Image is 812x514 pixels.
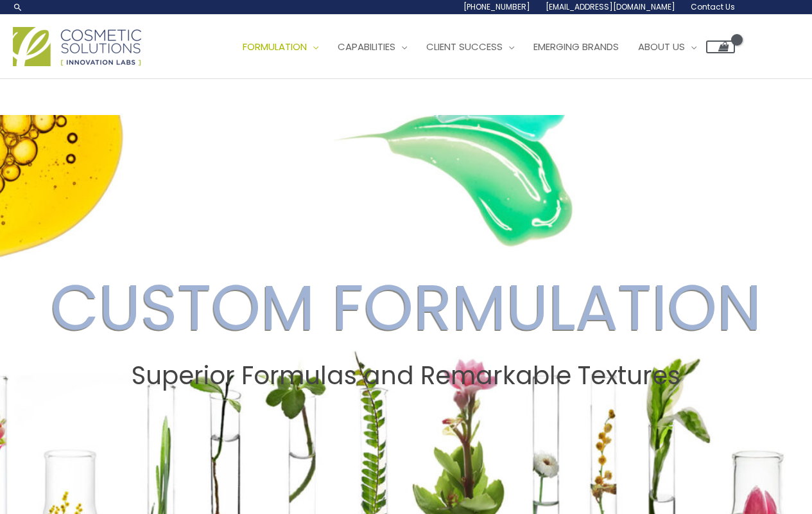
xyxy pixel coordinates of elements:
a: Client Success [417,28,524,66]
span: Client Success [426,40,503,53]
a: Formulation [233,28,328,66]
a: Emerging Brands [524,28,628,66]
span: About Us [638,40,685,53]
span: Capabilities [338,40,395,53]
span: Contact Us [691,1,735,12]
a: Search icon link [13,2,23,12]
span: Emerging Brands [533,40,619,53]
a: View Shopping Cart, empty [706,40,735,53]
span: [PHONE_NUMBER] [463,1,530,12]
a: About Us [628,28,706,66]
a: Capabilities [328,28,417,66]
span: Formulation [243,40,307,53]
span: [EMAIL_ADDRESS][DOMAIN_NAME] [546,1,675,12]
nav: Site Navigation [223,28,735,66]
img: Cosmetic Solutions Logo [13,27,141,66]
h2: Superior Formulas and Remarkable Textures [12,361,800,391]
h2: CUSTOM FORMULATION [12,270,800,346]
